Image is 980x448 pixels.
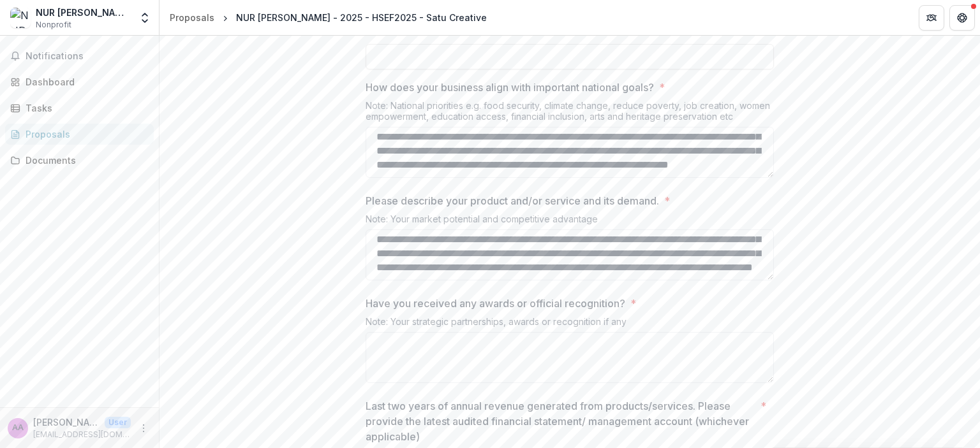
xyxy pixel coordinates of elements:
div: Arina Azmi [12,424,24,432]
a: Proposals [165,8,219,27]
p: Please describe your product and/or service and its demand. [366,193,659,208]
div: NUR [PERSON_NAME] [36,6,131,19]
p: [PERSON_NAME] [33,415,100,429]
p: User [105,417,131,428]
p: Have you received any awards or official recognition? [366,296,625,311]
img: NUR ARINA SYAHEERA BINTI AZMI [10,8,31,28]
div: Tasks [26,101,144,115]
span: Notifications [26,51,149,62]
a: Tasks [5,98,154,119]
div: Note: Your strategic partnerships, awards or recognition if any [366,316,774,332]
div: Documents [26,154,144,167]
p: Last two years of annual revenue generated from products/services. Please provide the latest audi... [366,398,755,444]
a: Documents [5,150,154,171]
button: More [136,421,151,436]
div: Proposals [26,127,144,141]
button: Notifications [5,46,154,66]
div: Dashboard [26,75,144,89]
div: Note: Your market potential and competitive advantage [366,213,774,229]
div: Proposals [170,11,214,24]
p: How does your business align with important national goals? [366,80,654,95]
button: Partners [919,5,944,31]
button: Get Help [949,5,975,31]
p: [EMAIL_ADDRESS][DOMAIN_NAME] [33,429,131,440]
span: Nonprofit [36,19,71,31]
a: Proposals [5,124,154,145]
button: Open entity switcher [136,5,154,31]
nav: breadcrumb [165,8,492,27]
a: Dashboard [5,71,154,92]
div: Note: National priorities e.g. food security, climate change, reduce poverty, job creation, women... [366,100,774,127]
div: NUR [PERSON_NAME] - 2025 - HSEF2025 - Satu Creative [236,11,487,24]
